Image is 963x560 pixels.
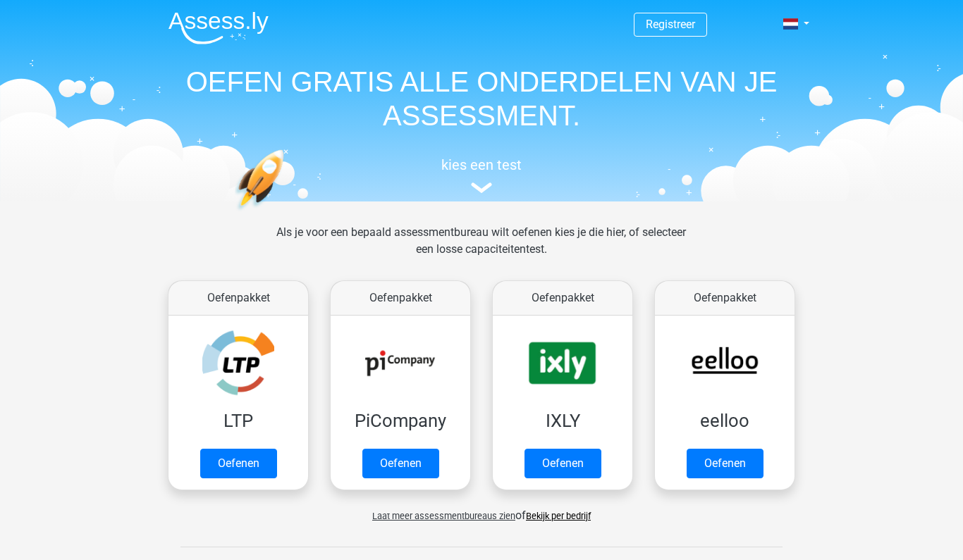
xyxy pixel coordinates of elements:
[235,149,338,277] img: oefenen
[646,18,695,31] a: Registreer
[526,511,591,521] a: Bekijk per bedrijf
[471,182,492,193] img: assessment
[362,449,439,478] a: Oefenen
[200,449,277,478] a: Oefenen
[157,65,806,132] h1: OEFEN GRATIS ALLE ONDERDELEN VAN JE ASSESSMENT.
[168,11,269,44] img: Assessly
[265,224,697,275] div: Als je voor een bepaald assessmentbureau wilt oefenen kies je die hier, of selecteer een losse ca...
[372,511,515,521] span: Laat meer assessmentbureaus zien
[157,156,806,194] a: kies een test
[525,449,601,478] a: Oefenen
[157,156,806,173] h5: kies een test
[687,449,763,478] a: Oefenen
[157,496,806,524] div: of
